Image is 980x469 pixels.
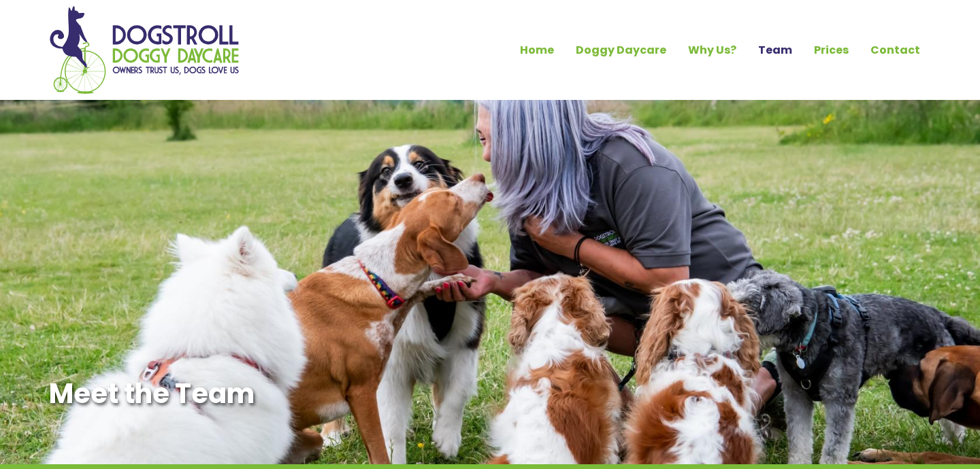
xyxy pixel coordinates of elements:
a: Doggy Daycare [565,39,677,62]
a: Home [509,39,565,62]
a: Contact [860,39,931,62]
a: Why Us? [677,39,747,62]
a: Prices [803,39,860,62]
a: Team [747,39,803,62]
img: Home [49,5,240,94]
h1: Meet the Team [49,377,557,410]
